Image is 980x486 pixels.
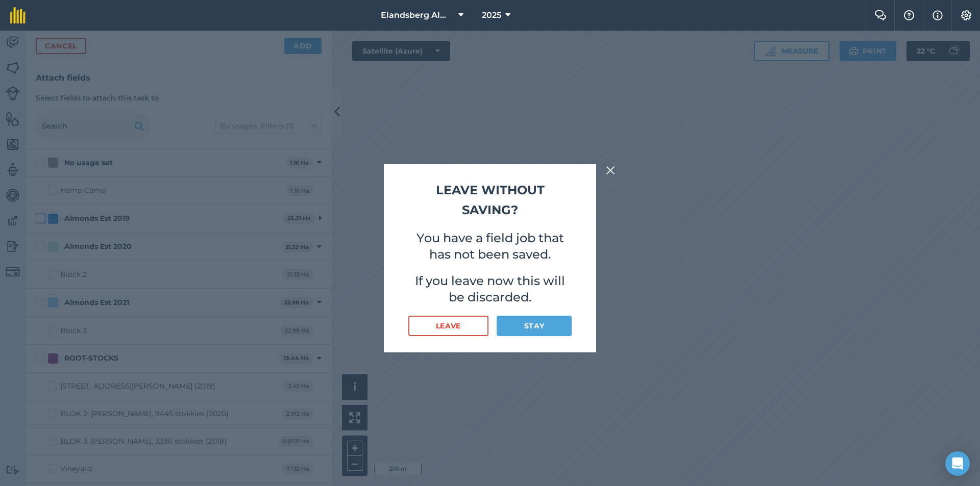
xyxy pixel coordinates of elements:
[945,451,970,476] div: Open Intercom Messenger
[874,10,887,20] img: Two speech bubbles overlapping with the left bubble in the forefront
[408,181,572,220] h2: Leave without saving?
[408,230,572,263] p: You have a field job that has not been saved.
[482,9,501,21] span: 2025
[381,9,454,21] span: Elandsberg Almonds
[606,164,615,176] img: svg+xml;base64,PHN2ZyB4bWxucz0iaHR0cDovL3d3dy53My5vcmcvMjAwMC9zdmciIHdpZHRoPSIyMiIgaGVpZ2h0PSIzMC...
[408,273,572,305] p: If you leave now this will be discarded.
[933,9,943,21] img: svg+xml;base64,PHN2ZyB4bWxucz0iaHR0cDovL3d3dy53My5vcmcvMjAwMC9zdmciIHdpZHRoPSIxNyIgaGVpZ2h0PSIxNy...
[408,316,488,336] button: Leave
[960,10,972,20] img: A cog icon
[10,7,26,23] img: fieldmargin Logo
[903,10,915,20] img: A question mark icon
[497,316,572,336] button: Stay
